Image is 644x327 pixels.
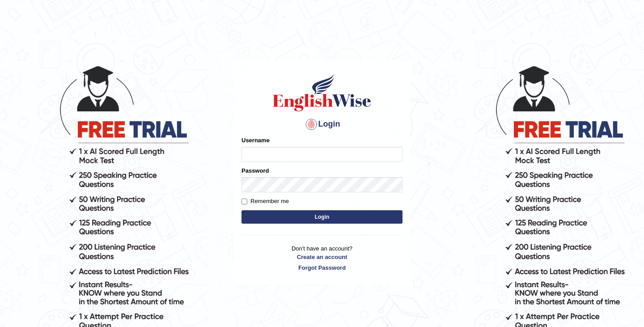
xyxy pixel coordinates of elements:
p: Don't have an account? [241,244,402,272]
label: Username [241,136,270,144]
a: Create an account [241,253,402,261]
h4: Login [241,117,402,132]
a: Forgot Password [241,263,402,272]
button: Login [241,210,402,224]
label: Password [241,166,269,175]
label: Remember me [241,197,289,206]
input: Remember me [241,199,247,204]
img: Logo of English Wise sign in for intelligent practice with AI [271,72,373,113]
